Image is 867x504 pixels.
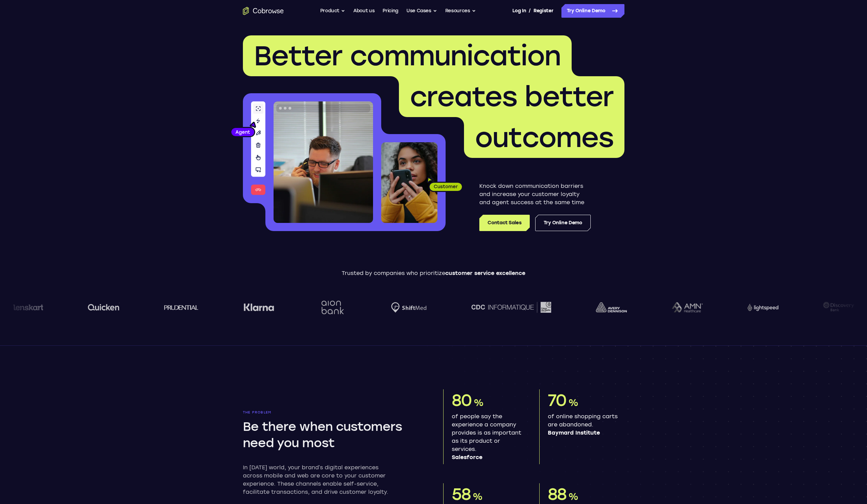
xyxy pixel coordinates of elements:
[596,302,627,312] img: avery-dennison
[452,484,471,504] span: 58
[747,304,778,311] img: Lightspeed
[320,4,345,18] button: Product
[548,412,619,437] p: of online shopping carts are abandoned.
[164,305,199,310] img: prudential
[548,484,567,504] span: 88
[88,302,120,312] img: quicken
[452,453,523,461] span: Salesforce
[474,397,483,408] span: %
[452,412,523,461] p: of people say the experience a company provides is as important as its product or services.
[535,215,591,231] a: Try Online Demo
[475,121,614,154] span: outcomes
[561,4,624,18] a: Try Online Demo
[391,302,427,313] img: Shiftmed
[529,7,531,15] span: /
[479,215,529,231] a: Contact Sales
[568,397,578,408] span: %
[548,429,619,437] span: Baymard Institute
[243,464,397,496] p: In [DATE] world, your brand’s digital experiences across mobile and web are core to your customer...
[672,302,703,313] img: AMN Healthcare
[548,390,567,410] span: 70
[243,419,421,451] h2: Be there when customers need you most
[568,491,578,502] span: %
[473,491,482,502] span: %
[319,294,346,321] img: Aion Bank
[274,101,373,223] img: A customer support agent talking on the phone
[410,80,614,113] span: creates better
[445,270,525,276] span: customer service excellence
[244,303,274,311] img: Klarna
[381,142,437,223] img: A customer holding their phone
[533,4,553,18] a: Register
[353,4,374,18] a: About us
[406,4,437,18] button: Use Cases
[254,39,561,72] span: Better communication
[445,4,476,18] button: Resources
[471,302,551,312] img: CDC Informatique
[383,4,398,18] a: Pricing
[243,410,424,414] p: The problem
[452,390,472,410] span: 80
[512,4,526,18] a: Log In
[479,182,591,207] p: Knock down communication barriers and increase your customer loyalty and agent success at the sam...
[243,7,284,15] a: Go to the home page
